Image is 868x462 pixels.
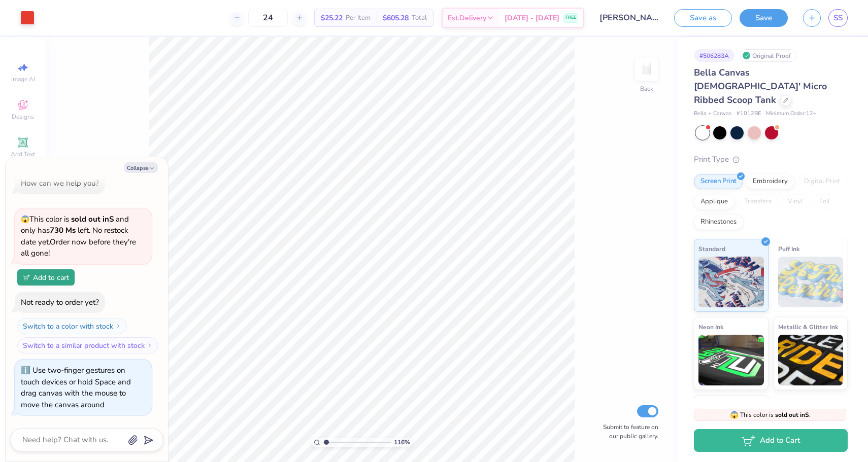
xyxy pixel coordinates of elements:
[694,215,743,230] div: Rhinestones
[694,174,743,189] div: Screen Print
[778,335,844,385] img: Metallic & Glitter Ink
[694,154,848,165] div: Print Type
[778,257,844,307] img: Puff Ink
[738,194,778,209] div: Transfers
[781,194,810,209] div: Vinyl
[730,410,811,419] span: This color is .
[346,13,371,23] span: Per Item
[412,13,427,23] span: Total
[147,342,153,348] img: Switch to a similar product with stock
[383,13,409,23] span: $605.28
[746,174,794,189] div: Embroidery
[124,162,158,173] button: Collapse
[698,257,764,307] img: Standard
[21,215,29,224] span: 😱
[597,422,658,441] label: Submit to feature on our public gallery.
[505,13,559,23] span: [DATE] - [DATE]
[778,322,838,332] span: Metallic & Glitter Ink
[640,84,653,93] div: Back
[778,243,799,254] span: Puff Ink
[11,75,35,83] span: Image AI
[17,337,158,353] button: Switch to a similar product with stock
[698,322,723,332] span: Neon Ink
[248,9,288,27] input: – –
[21,297,99,307] div: Not ready to order yet?
[637,59,657,79] img: Back
[694,66,827,106] span: Bella Canvas [DEMOGRAPHIC_DATA]' Micro Ribbed Scoop Tank
[766,110,817,118] span: Minimum Order: 12 +
[21,178,99,188] div: How can we help you?
[828,9,848,27] a: SS
[592,8,666,28] input: Untitled Design
[321,13,343,23] span: $25.22
[12,113,34,121] span: Designs
[740,9,788,27] button: Save
[740,49,796,62] div: Original Proof
[17,318,127,334] button: Switch to a color with stock
[698,335,764,385] img: Neon Ink
[394,438,410,447] span: 116 %
[698,243,725,254] span: Standard
[11,150,35,158] span: Add Text
[833,12,843,24] span: SS
[797,174,847,189] div: Digital Print
[17,269,75,286] button: Add to cart
[730,410,739,420] span: 😱
[21,365,131,410] div: Use two-finger gestures on touch devices or hold Space and drag canvas with the mouse to move the...
[674,9,732,27] button: Save as
[694,110,731,118] span: Bella + Canvas
[21,214,136,259] span: This color is and only has left . No restock date yet. Order now before they're all gone!
[737,110,761,118] span: # 1012BE
[694,49,735,62] div: # 506283A
[694,194,735,209] div: Applique
[813,194,837,209] div: Foil
[50,225,76,235] strong: 730 Ms
[71,214,114,224] strong: sold out in S
[775,411,809,419] strong: sold out in S
[694,429,848,452] button: Add to Cart
[115,323,121,329] img: Switch to a color with stock
[23,274,30,280] img: Add to cart
[448,13,486,23] span: Est. Delivery
[565,14,576,21] span: FREE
